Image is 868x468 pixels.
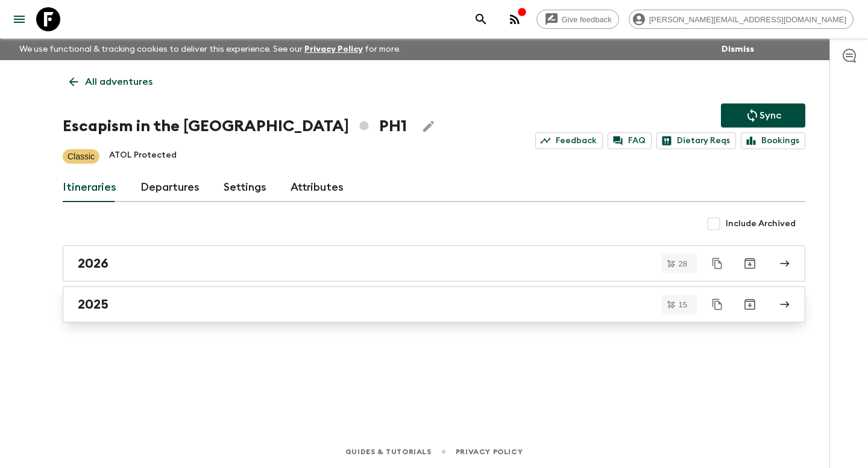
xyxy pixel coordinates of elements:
span: Include Archived [726,218,796,230]
span: 15 [671,301,694,309]
a: Settings [224,173,266,202]
a: 2025 [63,286,805,322]
button: Archive [738,292,762,316]
p: We use functional & tracking cookies to deliver this experience. See our for more. [14,38,406,60]
a: Feedback [535,132,603,149]
a: Give feedback [536,10,619,29]
button: Duplicate [706,253,728,274]
span: 28 [671,260,694,268]
a: Itineraries [63,173,116,202]
button: Edit Adventure Title [417,114,441,138]
a: All adventures [63,70,159,94]
button: menu [7,7,31,31]
a: Attributes [291,173,344,202]
button: Archive [738,251,762,276]
button: search adventures [469,7,493,31]
p: Classic [68,150,95,162]
a: Privacy Policy [304,45,363,54]
h2: 2025 [78,297,108,312]
button: Duplicate [706,294,728,315]
span: [PERSON_NAME][EMAIL_ADDRESS][DOMAIN_NAME] [643,15,853,24]
h1: Escapism in the [GEOGRAPHIC_DATA] PH1 [63,114,407,138]
h2: 2026 [78,256,108,271]
a: FAQ [608,132,652,149]
a: Bookings [741,132,805,149]
a: Departures [140,173,200,202]
button: Sync adventure departures to the booking engine [721,103,805,128]
span: Give feedback [555,15,618,24]
div: [PERSON_NAME][EMAIL_ADDRESS][DOMAIN_NAME] [629,10,854,29]
a: 2026 [63,245,805,282]
a: Guides & Tutorials [345,445,432,458]
p: ATOL Protected [109,149,177,164]
p: All adventures [85,75,153,89]
a: Dietary Reqs [656,132,736,149]
a: Privacy Policy [456,445,523,458]
p: Sync [759,108,781,123]
button: Dismiss [719,41,757,58]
